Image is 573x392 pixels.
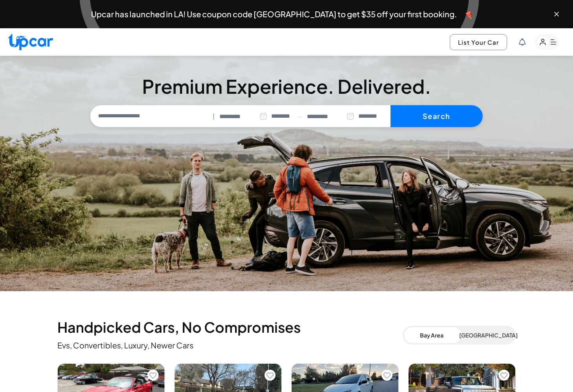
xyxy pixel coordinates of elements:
[8,33,53,50] img: Upcar Logo
[450,34,507,50] button: List Your Car
[57,319,403,335] h2: Handpicked Cars, No Compromises
[391,105,483,127] button: Search
[381,370,392,381] button: Add to favorites
[459,327,514,343] button: [GEOGRAPHIC_DATA]
[57,340,403,351] p: Evs, Convertibles, Luxury, Newer Cars
[213,112,215,121] span: |
[404,327,459,343] button: Bay Area
[498,370,509,381] button: Add to favorites
[91,10,457,18] span: Upcar has launched in LA! Use coupon code [GEOGRAPHIC_DATA] to get $35 off your first booking.
[90,77,483,96] h3: Premium Experience. Delivered.
[148,370,159,381] button: Add to favorites
[297,112,302,121] span: —
[265,370,276,381] button: Add to favorites
[553,10,560,18] button: Close banner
